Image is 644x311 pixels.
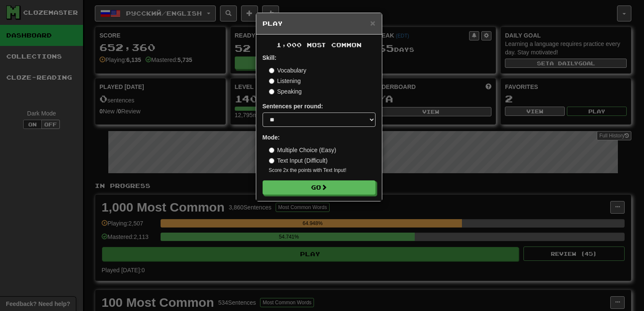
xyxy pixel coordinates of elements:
h5: Play [263,19,376,28]
label: Speaking [269,87,302,96]
button: Close [370,19,375,27]
span: 1,000 Most Common [276,41,362,48]
label: Multiple Choice (Easy) [269,146,336,154]
input: Multiple Choice (Easy) [269,147,274,153]
small: Score 2x the points with Text Input ! [269,167,376,174]
label: Sentences per round: [263,102,323,110]
input: Speaking [269,89,274,94]
span: × [370,18,375,28]
input: Text Input (Difficult) [269,158,274,164]
strong: Mode: [263,134,280,141]
label: Listening [269,77,301,85]
button: Go [263,180,376,195]
input: Listening [269,78,274,84]
label: Text Input (Difficult) [269,156,328,165]
label: Vocabulary [269,66,306,75]
input: Vocabulary [269,68,274,73]
strong: Skill: [263,54,276,61]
